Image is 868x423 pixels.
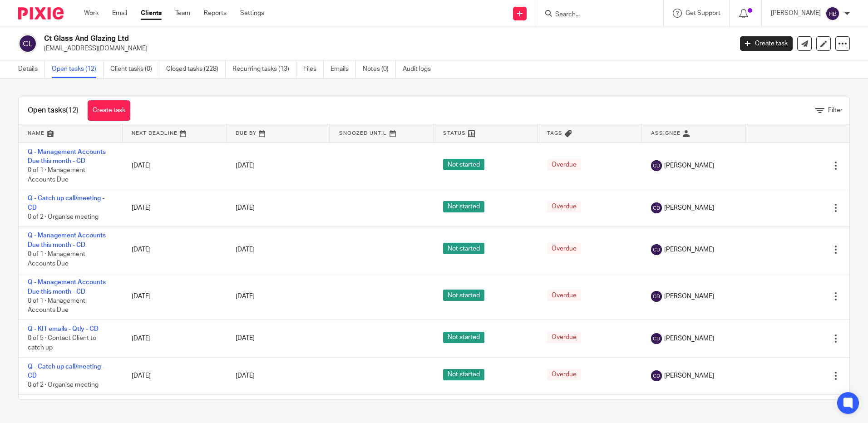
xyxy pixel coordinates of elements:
span: [DATE] [236,205,255,211]
span: [PERSON_NAME] [664,292,714,301]
a: Q - Management Accounts Due this month - CD [28,232,106,248]
span: Not started [443,201,484,212]
td: [DATE] [123,226,227,273]
span: Status [443,131,466,136]
span: Tags [547,131,562,136]
a: Q - Catch up call/meeting - CD [28,195,104,211]
a: Notes (0) [363,60,396,78]
span: Not started [443,243,484,254]
span: Overdue [547,243,581,254]
a: Q - Management Accounts Due this month - CD [28,279,106,295]
p: [PERSON_NAME] [771,9,821,18]
img: svg%3E [825,6,840,21]
span: Overdue [547,369,581,380]
img: Pixie [18,7,64,20]
img: svg%3E [651,333,662,344]
a: Email [112,9,127,18]
span: Overdue [547,332,581,343]
span: [DATE] [236,373,255,379]
h2: Ct Glass And Glazing Ltd [44,34,590,44]
a: Work [84,9,99,18]
img: svg%3E [651,370,662,381]
span: [DATE] [236,162,255,169]
a: Create task [740,36,793,51]
span: [PERSON_NAME] [664,245,714,254]
span: [DATE] [236,335,255,342]
span: Overdue [547,201,581,212]
a: Open tasks (12) [52,60,104,78]
a: Files [303,60,324,78]
span: Snoozed Until [339,131,387,136]
span: [PERSON_NAME] [664,334,714,343]
a: Q - KIT emails - Qtly - CD [28,326,99,332]
span: Overdue [547,290,581,301]
span: [DATE] [236,246,255,253]
a: Emails [330,60,356,78]
span: 0 of 1 · Management Accounts Due [28,251,85,267]
a: Team [175,9,190,18]
td: [DATE] [123,143,227,189]
a: Reports [204,9,227,18]
h1: Open tasks [28,106,79,115]
span: Not started [443,332,484,343]
td: [DATE] [123,357,227,394]
img: svg%3E [651,244,662,255]
a: Closed tasks (228) [166,60,226,78]
span: [PERSON_NAME] [664,203,714,212]
a: Client tasks (0) [110,60,159,78]
td: [DATE] [123,189,227,226]
span: 0 of 5 · Contact Client to catch up [28,335,96,351]
td: [DATE] [123,320,227,357]
span: Not started [443,369,484,380]
span: [PERSON_NAME] [664,371,714,380]
span: (12) [66,107,79,114]
span: 0 of 2 · Organise meeting [28,382,99,388]
img: svg%3E [651,202,662,213]
span: Not started [443,290,484,301]
span: Filter [828,107,843,113]
td: [DATE] [123,273,227,320]
span: [PERSON_NAME] [664,161,714,170]
a: Q - Catch up call/meeting - CD [28,364,104,379]
a: Q - Management Accounts Due this month - CD [28,149,106,164]
a: Clients [141,9,162,18]
span: [DATE] [236,293,255,300]
span: Get Support [686,10,720,16]
img: svg%3E [651,291,662,302]
p: [EMAIL_ADDRESS][DOMAIN_NAME] [44,44,726,53]
span: 0 of 1 · Management Accounts Due [28,298,85,314]
input: Search [554,11,636,19]
a: Create task [88,100,130,121]
img: svg%3E [18,34,37,53]
span: Not started [443,159,484,170]
span: 0 of 2 · Organise meeting [28,214,99,220]
a: Settings [240,9,264,18]
a: Audit logs [403,60,438,78]
a: Recurring tasks (13) [232,60,296,78]
span: Overdue [547,159,581,170]
img: svg%3E [651,160,662,171]
a: Details [18,60,45,78]
span: 0 of 1 · Management Accounts Due [28,167,85,183]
